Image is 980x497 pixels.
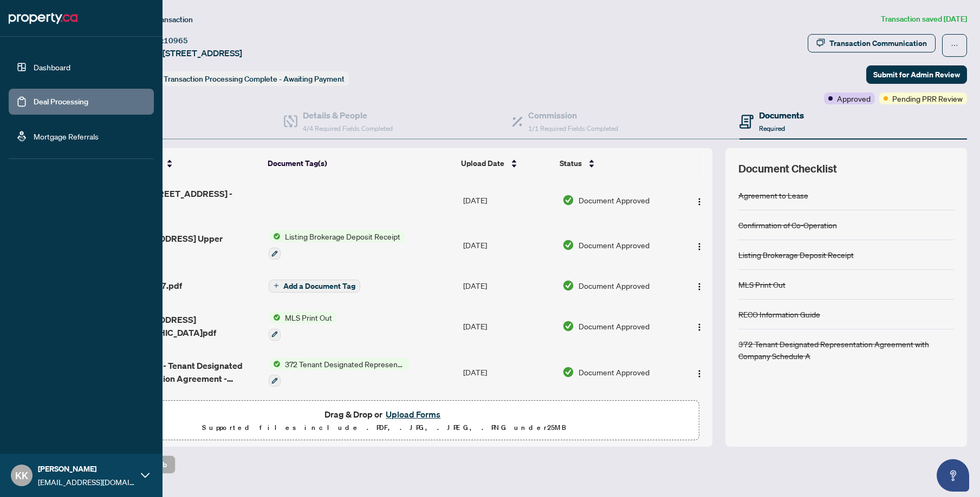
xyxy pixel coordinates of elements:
button: Logo [691,236,708,254]
span: ellipsis [951,42,958,49]
span: Upper - [STREET_ADDRESS] - Invoice.pdf [113,187,260,213]
th: (8) File Name [108,148,263,178]
button: Status Icon372 Tenant Designated Representation Agreement with Company Schedule A [269,358,409,387]
button: Logo [691,191,708,209]
td: [DATE] [459,178,558,222]
span: Upload Date [461,157,504,169]
div: Listing Brokerage Deposit Receipt [738,249,854,261]
img: Logo [695,242,704,251]
div: Confirmation of Co-Operation [738,219,837,231]
span: Upper-[STREET_ADDRESS] [134,47,242,59]
span: Document Checklist [738,161,837,176]
span: Document Approved [579,239,650,251]
img: Logo [695,197,704,206]
span: MLS Print Out [281,312,336,323]
img: Logo [695,369,704,378]
a: Deal Processing [34,97,88,107]
h4: Documents [759,109,804,122]
button: Logo [691,317,708,335]
button: Upload Forms [382,407,444,421]
span: Toronto 372 - Tenant Designated Representation Agreement - Authority fo-9.pdf [113,359,260,385]
span: 10965 [164,36,188,45]
article: Transaction saved [DATE] [881,13,967,25]
img: Document Status [562,320,574,332]
img: Logo [695,323,704,332]
img: Status Icon [269,312,281,323]
a: Mortgage Referrals [34,131,99,141]
button: Status IconListing Brokerage Deposit Receipt [269,230,405,260]
span: Add a Document Tag [283,282,355,290]
span: Document Approved [579,320,650,332]
span: Document Approved [579,194,650,206]
span: Transaction Processing Complete - Awaiting Payment [164,74,345,84]
a: Dashboard [34,62,70,72]
span: Document Approved [579,366,650,378]
img: Logo [695,282,704,291]
th: Status [555,148,675,178]
img: Document Status [562,194,574,206]
td: [DATE] [459,303,558,349]
img: Document Status [562,280,574,291]
button: Transaction Communication [808,34,936,52]
span: 4/4 Required Fields Completed [303,124,393,132]
div: 372 Tenant Designated Representation Agreement with Company Schedule A [738,338,954,362]
td: [DATE] [459,222,558,268]
img: logo [9,10,77,27]
button: Logo [691,277,708,294]
div: MLS Print Out [738,279,786,290]
span: [STREET_ADDRESS] Upper Receipt.pdf [113,232,260,258]
span: Pending PRR Review [892,92,963,104]
button: Open asap [937,459,969,492]
th: Document Tag(s) [263,148,457,178]
span: [EMAIL_ADDRESS][DOMAIN_NAME] [38,476,135,488]
span: Status [560,157,582,169]
span: Approved [837,92,871,104]
h4: Commission [528,109,618,122]
span: plus [274,283,279,288]
span: Document Approved [579,280,650,291]
div: Agreement to Lease [738,189,808,201]
button: Add a Document Tag [269,279,360,293]
img: Status Icon [269,358,281,370]
span: Drag & Drop or [324,407,444,421]
div: RECO Information Guide [738,308,820,320]
span: View Transaction [135,15,193,24]
p: Supported files include .PDF, .JPG, .JPEG, .PNG under 25 MB [76,421,692,434]
span: 372 Tenant Designated Representation Agreement with Company Schedule A [281,358,409,370]
th: Upload Date [457,148,555,178]
img: Status Icon [269,230,281,242]
h4: Details & People [303,109,393,122]
button: Status IconMLS Print Out [269,312,336,341]
span: Listing Brokerage Deposit Receipt [281,230,405,242]
span: Submit for Admin Review [873,66,960,83]
span: 1/1 Required Fields Completed [528,124,618,132]
td: [DATE] [459,268,558,303]
button: Add a Document Tag [269,280,360,293]
span: KK [15,468,28,483]
span: [STREET_ADDRESS][GEOGRAPHIC_DATA]pdf [113,313,260,339]
button: Submit for Admin Review [866,65,967,84]
div: Transaction Communication [829,35,927,52]
span: Required [759,124,785,132]
div: Status: [134,71,349,86]
td: [DATE] [459,349,558,396]
img: Document Status [562,366,574,378]
span: Drag & Drop orUpload FormsSupported files include .PDF, .JPG, .JPEG, .PNG under25MB [70,401,699,441]
span: [PERSON_NAME] [38,463,135,475]
img: Document Status [562,239,574,251]
button: Logo [691,363,708,381]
